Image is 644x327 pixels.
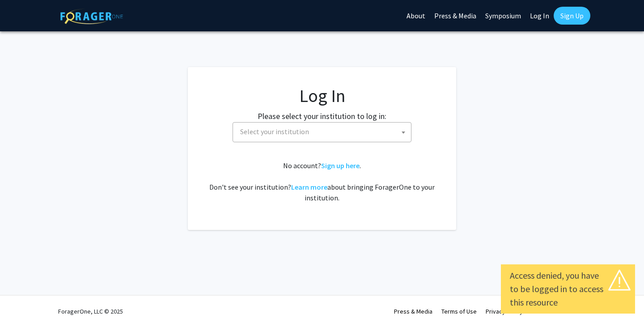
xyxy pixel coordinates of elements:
[258,110,386,122] label: Please select your institution to log in:
[486,307,523,315] a: Privacy Policy
[240,127,309,136] span: Select your institution
[233,122,411,142] span: Select your institution
[394,307,432,315] a: Press & Media
[510,269,626,309] div: Access denied, you have to be logged in to access this resource
[441,307,477,315] a: Terms of Use
[58,296,123,327] div: ForagerOne, LLC © 2025
[554,7,590,25] a: Sign Up
[206,160,438,203] div: No account? . Don't see your institution? about bringing ForagerOne to your institution.
[60,8,123,24] img: ForagerOne Logo
[237,123,411,141] span: Select your institution
[206,85,438,106] h1: Log In
[291,183,327,191] a: Learn more about bringing ForagerOne to your institution
[321,161,360,170] a: Sign up here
